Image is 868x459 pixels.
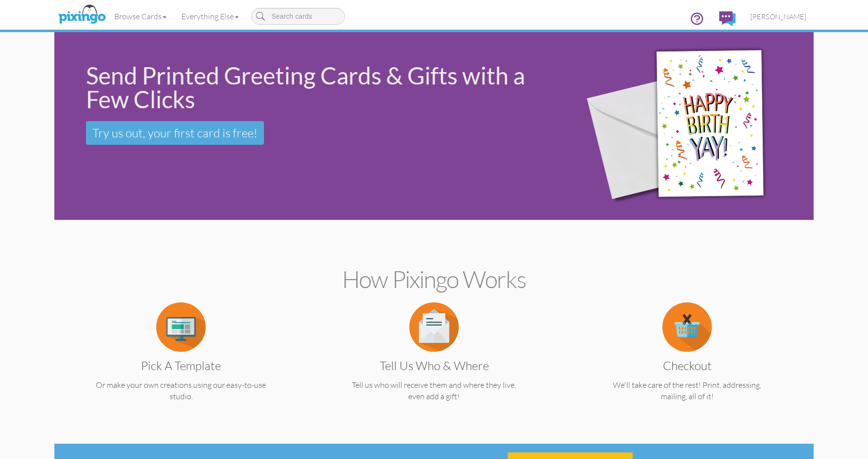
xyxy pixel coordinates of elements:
[74,379,288,402] p: Or make your own creations using our easy-to-use studio.
[56,2,108,27] img: pixingo logo
[587,359,787,372] h3: Checkout
[409,302,459,352] img: item.alt
[156,302,206,352] img: item.alt
[174,4,246,29] a: Everything Else
[743,4,814,29] a: [PERSON_NAME]
[92,125,258,140] span: Try us out, your first card is free!
[580,379,794,402] p: We'll take care of the rest! Print, addressing, mailing, all of it!
[327,321,541,402] a: Tell us Who & Where Tell us who will receive them and where they live, even add a gift!
[107,4,174,29] a: Browse Cards
[580,321,794,402] a: Checkout We'll take care of the rest! Print, addressing, mailing, all of it!
[72,266,796,292] h2: How Pixingo works
[719,11,736,26] img: comments.svg
[327,379,541,402] p: Tell us who will receive them and where they live, even add a gift!
[568,18,807,234] img: 942c5090-71ba-4bfc-9a92-ca782dcda692.png
[334,359,534,372] h3: Tell us Who & Where
[74,321,288,402] a: Pick a Template Or make your own creations using our easy-to-use studio.
[86,64,553,111] div: Send Printed Greeting Cards & Gifts with a Few Clicks
[662,302,712,352] img: item.alt
[750,12,806,21] span: [PERSON_NAME]
[81,359,281,372] h3: Pick a Template
[251,8,345,25] input: Search cards
[86,121,264,145] a: Try us out, your first card is free!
